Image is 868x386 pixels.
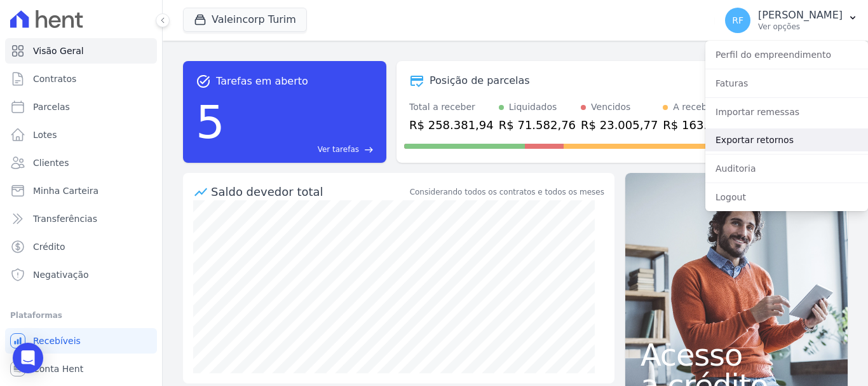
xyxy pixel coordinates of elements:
[673,100,716,114] div: A receber
[5,66,157,92] a: Contratos
[33,362,83,375] span: Conta Hent
[409,100,494,114] div: Total a receber
[5,234,157,259] a: Crédito
[13,343,43,373] div: Open Intercom Messenger
[196,74,211,89] span: task_alt
[211,183,407,200] div: Saldo devedor total
[33,240,65,253] span: Crédito
[705,72,868,95] a: Faturas
[705,43,868,66] a: Perfil do empreendimento
[5,38,157,64] a: Visão Geral
[5,356,157,382] a: Conta Hent
[705,157,868,180] a: Auditoria
[5,328,157,354] a: Recebíveis
[196,89,225,155] div: 5
[33,45,84,57] span: Visão Geral
[318,144,359,155] span: Ver tarefas
[715,3,868,38] button: RF [PERSON_NAME] Ver opções
[758,22,843,32] p: Ver opções
[409,116,494,134] div: R$ 258.381,94
[641,340,832,370] span: Acesso
[183,8,307,32] button: Valeincorp Turim
[5,150,157,176] a: Clientes
[5,178,157,203] a: Minha Carteira
[33,128,57,141] span: Lotes
[5,122,157,148] a: Lotes
[758,9,843,22] p: [PERSON_NAME]
[410,186,604,198] div: Considerando todos os contratos e todos os meses
[732,16,743,25] span: RF
[509,100,557,114] div: Liquidados
[705,100,868,123] a: Importar remessas
[33,184,98,197] span: Minha Carteira
[364,145,374,155] span: east
[581,116,658,134] div: R$ 23.005,77
[33,72,76,85] span: Contratos
[591,100,630,114] div: Vencidos
[230,144,374,155] a: Ver tarefas east
[663,116,747,134] div: R$ 163.793,41
[33,268,89,281] span: Negativação
[10,308,152,323] div: Plataformas
[430,73,530,88] div: Posição de parcelas
[705,128,868,151] a: Exportar retornos
[33,156,69,169] span: Clientes
[33,212,97,225] span: Transferências
[216,74,308,89] span: Tarefas em aberto
[33,100,70,113] span: Parcelas
[705,186,868,209] a: Logout
[499,116,576,134] div: R$ 71.582,76
[33,334,81,347] span: Recebíveis
[5,262,157,287] a: Negativação
[5,206,157,231] a: Transferências
[5,94,157,120] a: Parcelas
